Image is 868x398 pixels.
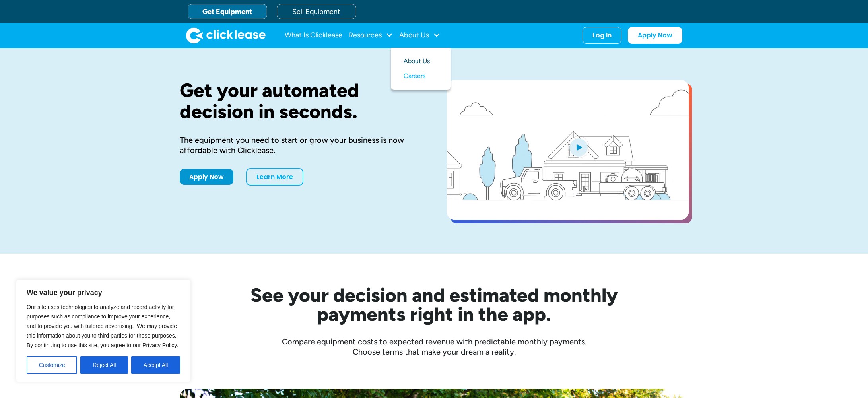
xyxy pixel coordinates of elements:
a: Sell Equipment [277,4,356,19]
button: Accept All [131,356,180,374]
p: We value your privacy [27,288,180,297]
div: The equipment you need to start or grow your business is now affordable with Clicklease. [180,135,421,155]
h1: Get your automated decision in seconds. [180,80,421,122]
a: open lightbox [447,80,689,220]
h2: See your decision and estimated monthly payments right in the app. [212,285,657,324]
div: Log In [592,31,612,39]
button: Reject All [80,356,128,374]
a: Careers [404,69,438,83]
a: Apply Now [180,169,233,185]
a: What Is Clicklease [285,27,342,43]
a: Learn More [246,168,303,186]
div: Resources [349,27,393,43]
a: home [186,27,266,43]
img: Blue play button logo on a light blue circular background [568,136,589,158]
div: Compare equipment costs to expected revenue with predictable monthly payments. Choose terms that ... [180,336,689,357]
button: Customize [27,356,77,374]
a: Get Equipment [188,4,267,19]
a: About Us [404,54,438,69]
div: We value your privacy [16,280,191,382]
span: Our site uses technologies to analyze and record activity for purposes such as compliance to impr... [27,304,178,348]
a: Apply Now [628,27,682,44]
img: Clicklease logo [186,27,266,43]
div: About Us [399,27,440,43]
nav: About Us [391,48,451,90]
